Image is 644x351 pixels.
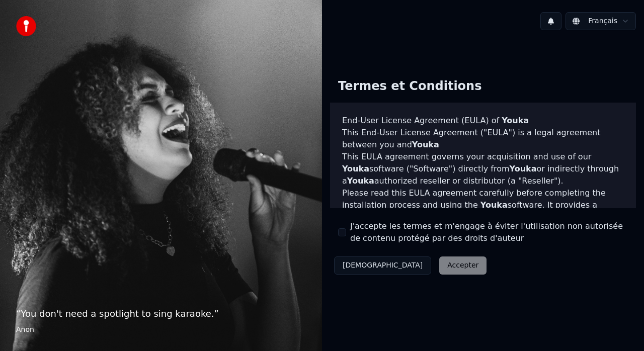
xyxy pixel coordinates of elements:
[342,127,624,151] p: This End-User License Agreement ("EULA") is a legal agreement between you and
[510,164,537,173] span: Youka
[342,164,369,173] span: Youka
[16,16,36,36] img: youka
[330,70,490,103] div: Termes et Conditions
[16,325,306,335] footer: Anon
[342,151,624,187] p: This EULA agreement governs your acquisition and use of our software ("Software") directly from o...
[350,220,628,244] label: J'accepte les termes et m'engage à éviter l'utilisation non autorisée de contenu protégé par des ...
[334,256,431,275] button: [DEMOGRAPHIC_DATA]
[412,140,439,149] span: Youka
[342,187,624,235] p: Please read this EULA agreement carefully before completing the installation process and using th...
[502,116,529,125] span: Youka
[16,307,306,321] p: “ You don't need a spotlight to sing karaoke. ”
[342,115,624,127] h3: End-User License Agreement (EULA) of
[347,176,374,186] span: Youka
[480,200,508,210] span: Youka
